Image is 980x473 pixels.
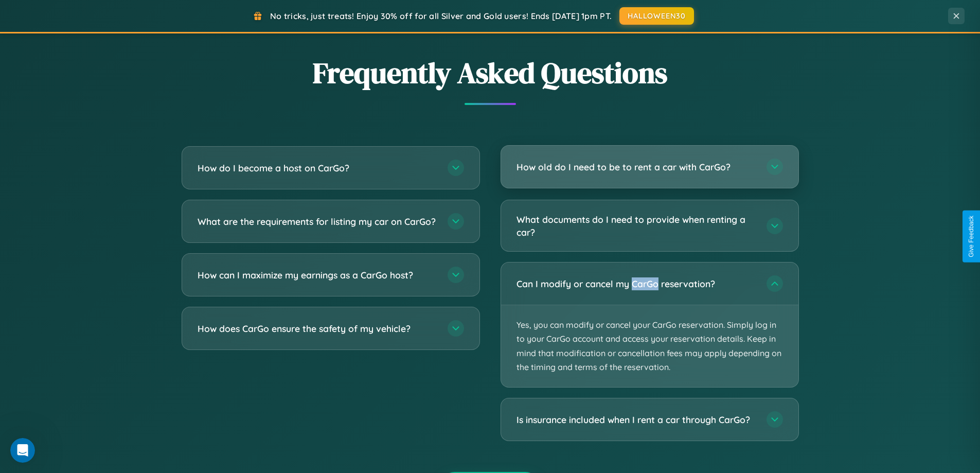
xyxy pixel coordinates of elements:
h2: Frequently Asked Questions [182,53,799,93]
h3: How can I maximize my earnings as a CarGo host? [198,269,437,282]
h3: Can I modify or cancel my CarGo reservation? [516,277,756,290]
button: HALLOWEEN30 [619,7,694,25]
h3: How old do I need to be to rent a car with CarGo? [516,161,756,173]
h3: What are the requirements for listing my car on CarGo? [198,215,437,228]
p: Yes, you can modify or cancel your CarGo reservation. Simply log in to your CarGo account and acc... [501,305,798,387]
h3: How does CarGo ensure the safety of my vehicle? [198,322,437,335]
iframe: Intercom live chat [10,438,35,463]
div: Give Feedback [968,216,975,257]
h3: How do I become a host on CarGo? [198,162,437,174]
h3: Is insurance included when I rent a car through CarGo? [516,413,756,426]
span: No tricks, just treats! Enjoy 30% off for all Silver and Gold users! Ends [DATE] 1pm PT. [270,11,612,21]
h3: What documents do I need to provide when renting a car? [516,213,756,238]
